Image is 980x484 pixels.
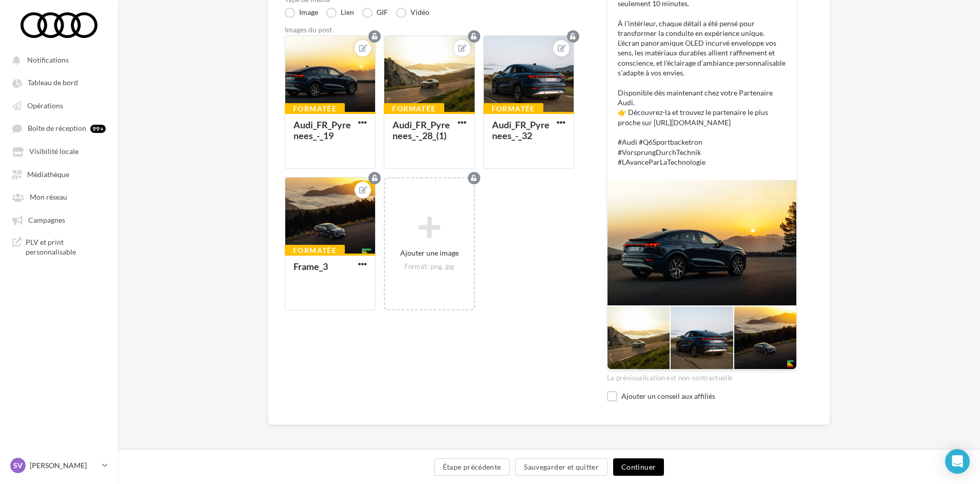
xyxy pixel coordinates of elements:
div: 99+ [90,125,106,133]
span: Opérations [27,101,63,110]
label: Vidéo [396,8,429,18]
span: Visibilité locale [29,147,79,156]
span: Boîte de réception [28,124,86,133]
a: SV [PERSON_NAME] [8,456,110,475]
div: Formatée [285,103,345,114]
div: Audi_FR_Pyrenees_-_32 [492,119,550,141]
span: Notifications [27,55,69,64]
div: Open Intercom Messenger [945,449,970,474]
div: Images du post [285,26,574,33]
span: Médiathèque [27,170,69,179]
div: Ajouter un conseil aux affiliés [621,391,797,401]
a: Mon réseau [6,187,112,206]
div: Audi_FR_Pyrenees_-_28_(1) [393,119,450,141]
a: Médiathèque [6,165,112,183]
button: Étape précédente [434,458,510,476]
label: Image [285,8,318,18]
label: Lien [326,8,354,18]
button: Sauvegarder et quitter [515,458,607,476]
span: SV [13,460,23,471]
div: La prévisualisation est non-contractuelle [607,370,797,383]
a: PLV et print personnalisable [6,233,112,261]
span: Mon réseau [30,193,67,202]
span: Tableau de bord [28,79,78,87]
a: Campagnes [6,210,112,229]
div: Formatée [483,103,543,114]
div: Formatée [384,103,444,114]
button: Notifications [6,50,108,69]
div: Formatée [285,245,345,256]
span: Campagnes [28,216,65,224]
label: GIF [362,8,388,18]
button: Continuer [613,458,664,476]
div: Audi_FR_Pyrenees_-_19 [293,119,351,141]
a: Visibilité locale [6,142,112,160]
a: Tableau de bord [6,73,112,91]
span: PLV et print personnalisable [26,237,106,257]
a: Boîte de réception 99+ [6,119,112,138]
a: Opérations [6,96,112,114]
div: Frame_3 [293,261,328,272]
p: [PERSON_NAME] [30,460,98,471]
